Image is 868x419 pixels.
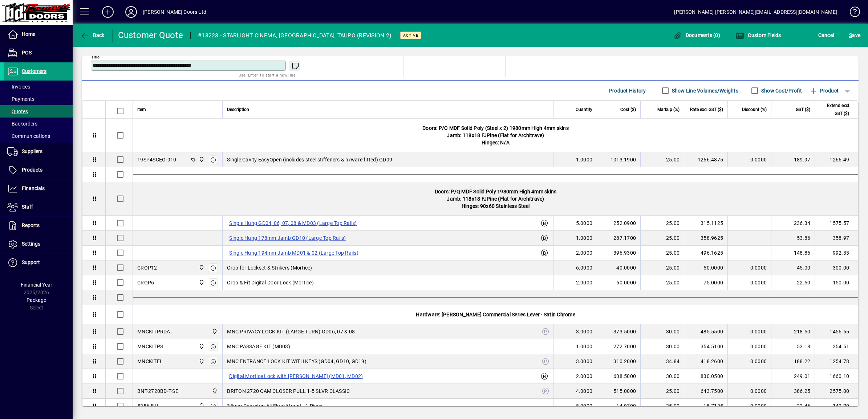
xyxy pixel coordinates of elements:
[597,275,640,290] td: 60.0000
[640,324,684,339] td: 30.00
[227,343,290,350] span: MNC PASSAGE KIT (MD03)
[137,328,170,335] div: MNCKITPRDA
[576,264,593,271] span: 6.0000
[818,29,834,41] span: Cancel
[4,44,73,62] a: POS
[197,156,205,164] span: Bennett Doors Ltd
[576,234,593,242] span: 1.0000
[4,130,73,142] a: Communications
[815,339,858,354] td: 354.51
[689,249,723,256] div: 496.1625
[689,156,723,163] div: 1266.4875
[137,156,176,163] div: 19SP4SCEO-910
[606,84,649,97] button: Product History
[227,279,314,286] span: Crop & Fit Digital Door Lock (Mortice)
[657,106,680,114] span: Markup (%)
[742,106,767,114] span: Discount (%)
[760,87,802,94] label: Show Cost/Profit
[597,246,640,260] td: 396.9300
[4,217,73,235] a: Reports
[689,279,723,286] div: 75.0000
[22,185,45,191] span: Financials
[640,216,684,231] td: 25.00
[22,241,40,247] span: Settings
[674,6,837,18] div: [PERSON_NAME] [PERSON_NAME][EMAIL_ADDRESS][DOMAIN_NAME]
[689,234,723,242] div: 358.9625
[727,260,771,275] td: 0.0000
[137,387,178,395] div: BNT-2720BD-T-SE
[96,5,119,19] button: Add
[576,219,593,227] span: 5.0000
[197,402,205,410] span: Bennett Doors Ltd
[640,231,684,246] td: 25.00
[4,198,73,216] a: Staff
[4,25,73,44] a: Home
[227,234,348,242] label: Single Hung 178mm Jamb GD10 (Large Top Rails)
[620,106,636,114] span: Cost ($)
[227,372,365,381] label: Digital Mortice Lock with [PERSON_NAME] (MD01, MD02)
[689,264,723,271] div: 50.0000
[771,260,815,275] td: 45.00
[4,161,73,179] a: Products
[576,249,593,256] span: 2.0000
[597,324,640,339] td: 373.5000
[771,152,815,167] td: 189.97
[197,264,205,272] span: Bennett Doors Ltd
[815,399,858,414] td: 149.70
[771,216,815,231] td: 236.34
[609,85,646,96] span: Product History
[689,343,723,350] div: 354.5100
[815,216,858,231] td: 1575.57
[22,204,33,210] span: Staff
[78,29,106,42] button: Back
[576,343,593,350] span: 1.0000
[727,339,771,354] td: 0.0000
[137,279,154,286] div: CROP6
[689,219,723,227] div: 315.1125
[21,282,52,288] span: Financial Year
[771,399,815,414] td: 22.46
[727,399,771,414] td: 0.0000
[576,156,593,163] span: 1.0000
[597,384,640,399] td: 515.0000
[7,108,28,114] span: Quotes
[727,324,771,339] td: 0.0000
[771,275,815,290] td: 22.50
[227,106,249,114] span: Description
[197,342,205,350] span: Bennett Doors Ltd
[227,402,322,410] span: 38mm Doorstop Ali Floor Mount - 1 Piece
[727,354,771,369] td: 0.0000
[133,119,858,152] div: Doors: P/Q MDF Solid Poly (Steel x 2) 1980mm High 4mm skins Jamb: 118x18 FJPine (Flat for Architr...
[4,118,73,130] a: Backorders
[640,275,684,290] td: 25.00
[227,264,312,271] span: Crop for Lockset & Strikers (Mortice)
[197,357,205,365] span: Bennett Doors Ltd
[640,369,684,384] td: 30.00
[734,29,783,42] button: Custom Fields
[640,354,684,369] td: 34.84
[576,402,593,410] span: 8.0000
[640,339,684,354] td: 30.00
[689,358,723,365] div: 418.2600
[771,354,815,369] td: 188.22
[597,369,640,384] td: 638.5000
[815,260,858,275] td: 300.00
[576,106,592,114] span: Quantity
[689,373,723,380] div: 830.0500
[80,32,105,38] span: Back
[849,32,852,38] span: S
[670,87,738,94] label: Show Line Volumes/Weights
[597,216,640,231] td: 252.0900
[815,354,858,369] td: 1254.78
[815,369,858,384] td: 1660.10
[597,231,640,246] td: 287.1700
[815,152,858,167] td: 1266.49
[576,328,593,335] span: 3.0000
[816,29,836,42] button: Cancel
[597,354,640,369] td: 310.2000
[690,106,723,114] span: Rate excl GST ($)
[7,121,37,127] span: Backorders
[640,246,684,260] td: 25.00
[771,369,815,384] td: 249.01
[815,384,858,399] td: 2575.00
